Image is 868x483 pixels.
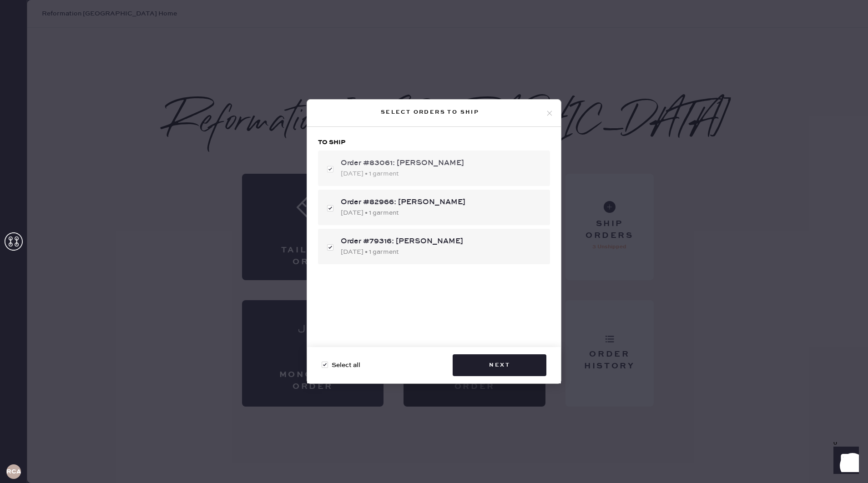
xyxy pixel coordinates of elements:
div: Order #83061: [PERSON_NAME] [341,158,543,169]
div: [DATE] • 1 garment [341,169,543,179]
span: Select all [332,360,360,370]
h3: To ship [318,138,550,147]
button: Next [453,354,546,376]
div: [DATE] • 1 garment [341,247,543,257]
iframe: Front Chat [825,442,864,481]
h3: RCA [6,468,21,475]
div: Select orders to ship [314,107,545,118]
div: Order #82966: [PERSON_NAME] [341,197,543,208]
div: Order #79316: [PERSON_NAME] [341,236,543,247]
div: [DATE] • 1 garment [341,208,543,218]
